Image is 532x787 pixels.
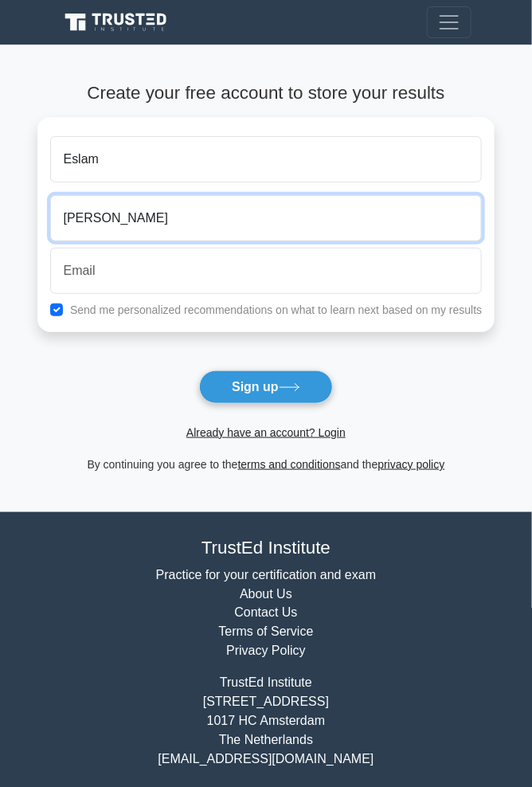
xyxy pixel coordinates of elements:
[378,458,445,471] a: privacy policy
[51,674,481,769] div: TrustEd Institute [STREET_ADDRESS] 1017 HC Amsterdam The Netherlands [EMAIL_ADDRESS][DOMAIN_NAME]
[240,587,292,601] a: About Us
[37,83,495,104] h4: Create your free account to store your results
[28,455,505,474] div: By continuing you agree to the and the
[61,538,471,559] h4: TrustEd Institute
[156,568,377,581] a: Practice for your certification and exam
[50,248,483,294] input: Email
[186,426,346,439] a: Already have an account? Login
[218,625,313,639] a: Terms of Service
[234,606,297,620] a: Contact Us
[427,6,471,38] button: Toggle navigation
[238,458,341,471] a: terms and conditions
[50,195,483,241] input: Last name
[226,644,306,658] a: Privacy Policy
[50,136,483,182] input: First name
[199,370,333,404] button: Sign up
[70,303,483,316] label: Send me personalized recommendations on what to learn next based on my results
